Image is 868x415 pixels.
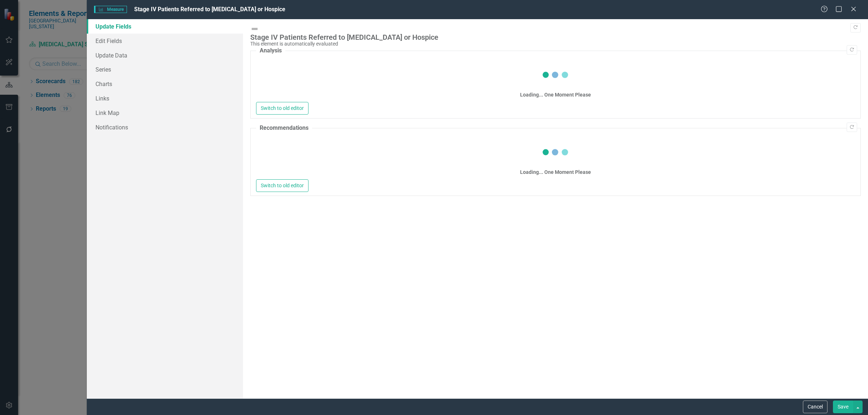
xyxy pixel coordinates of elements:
a: Notifications [87,120,243,134]
a: Link Map [87,106,243,120]
div: Stage IV Patients Referred to [MEDICAL_DATA] or Hospice [250,33,857,41]
a: Series [87,62,243,77]
button: Switch to old editor [256,102,309,115]
span: Measure [94,6,127,13]
a: Edit Fields [87,34,243,48]
legend: Analysis [256,47,285,55]
a: Update Data [87,48,243,63]
span: Stage IV Patients Referred to [MEDICAL_DATA] or Hospice [134,6,285,13]
a: Update Fields [87,19,243,34]
a: Charts [87,77,243,91]
button: Cancel [803,401,827,413]
div: Loading... One Moment Please [520,168,591,176]
a: Links [87,91,243,106]
div: This element is automatically evaluated [250,41,857,47]
img: Not Defined [250,25,259,33]
legend: Recommendations [256,124,312,132]
div: Loading... One Moment Please [520,91,591,98]
button: Save [833,401,853,413]
button: Switch to old editor [256,179,309,192]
